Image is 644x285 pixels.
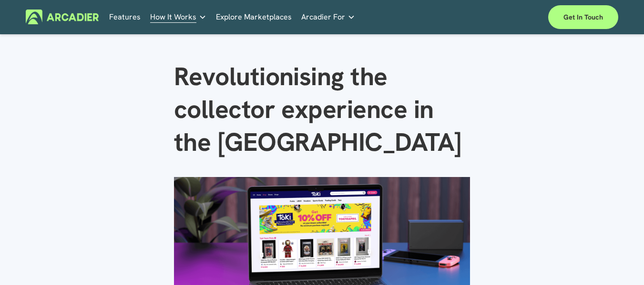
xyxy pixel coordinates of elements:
[301,10,355,24] a: folder dropdown
[548,5,618,29] a: Get in touch
[109,10,141,24] a: Features
[150,10,206,24] a: folder dropdown
[216,10,292,24] a: Explore Marketplaces
[150,10,196,24] span: How It Works
[301,10,345,24] span: Arcadier For
[26,10,99,24] img: Arcadier
[174,60,470,159] h1: Revolutionising the collector experience in the [GEOGRAPHIC_DATA]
